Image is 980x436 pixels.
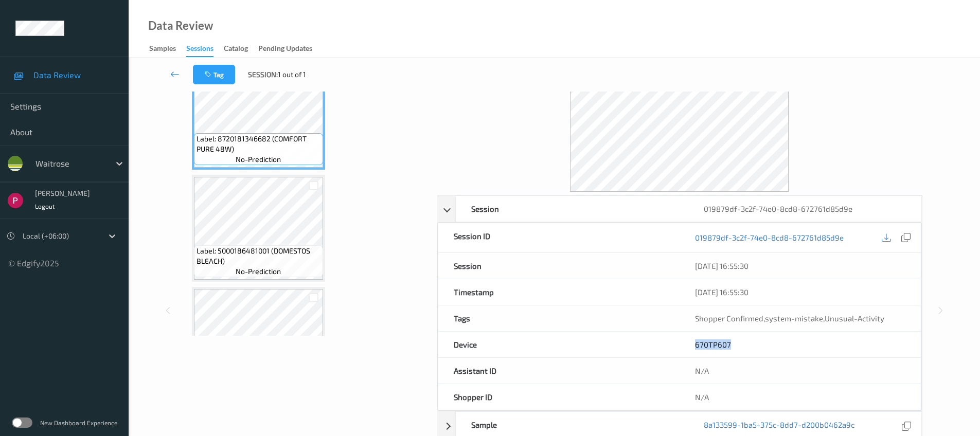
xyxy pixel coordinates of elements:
span: system-mistake [765,314,823,323]
a: 8a133599-1ba5-375c-8dd7-d200b0462a9c [704,420,854,433]
a: Samples [149,42,186,56]
div: Pending Updates [258,43,312,56]
div: Samples [149,43,176,56]
div: Session [438,253,680,279]
span: Shopper Confirmed [695,314,763,323]
span: Unusual-Activity [825,314,884,323]
div: Device [438,332,680,357]
div: Sessions [186,43,213,57]
span: Label: 5000186481001 (DOMESTOS BLEACH) [197,246,320,266]
div: [DATE] 16:55:30 [695,261,905,271]
div: Session [456,196,688,222]
div: Session ID [438,223,680,252]
div: 019879df-3c2f-74e0-8cd8-672761d85d9e [688,196,921,222]
div: Shopper ID [438,384,680,410]
div: N/A [680,384,921,410]
div: N/A [680,358,921,384]
span: Label: 8720181346682 (COMFORT PURE 48W) [197,134,320,154]
button: Tag [193,65,235,84]
div: Session019879df-3c2f-74e0-8cd8-672761d85d9e [437,195,922,222]
span: , , [695,314,884,323]
span: 1 out of 1 [278,69,306,80]
a: 670TP607 [695,340,731,349]
a: Catalog [224,42,258,56]
div: Timestamp [438,279,680,305]
div: Data Review [148,21,213,31]
div: Assistant ID [438,358,680,384]
span: no-prediction [236,154,281,165]
span: Session: [248,69,278,80]
a: 019879df-3c2f-74e0-8cd8-672761d85d9e [695,232,844,243]
a: Sessions [186,42,224,57]
div: [DATE] 16:55:30 [695,287,905,297]
div: Tags [438,305,680,331]
div: Catalog [224,43,248,56]
span: no-prediction [236,266,281,277]
a: Pending Updates [258,42,323,56]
